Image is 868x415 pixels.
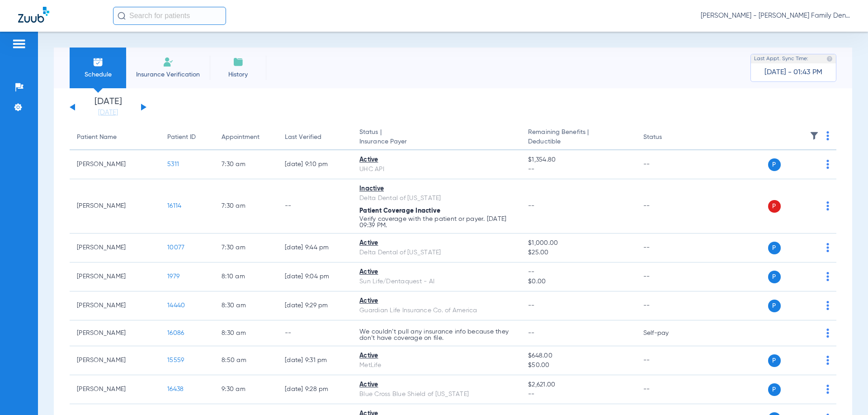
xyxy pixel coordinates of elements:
[826,131,829,140] img: group-dot-blue.svg
[826,201,829,210] img: group-dot-blue.svg
[359,208,440,214] span: Patient Coverage Inactive
[70,179,160,234] td: [PERSON_NAME]
[70,150,160,179] td: [PERSON_NAME]
[528,302,535,309] span: --
[636,346,697,375] td: --
[826,356,829,365] img: group-dot-blue.svg
[70,262,160,291] td: [PERSON_NAME]
[359,194,514,203] div: Delta Dental of [US_STATE]
[133,70,203,79] span: Insurance Verification
[113,7,226,25] input: Search for patients
[217,70,259,79] span: History
[826,243,829,252] img: group-dot-blue.svg
[359,390,514,399] div: Blue Cross Blue Shield of [US_STATE]
[521,125,636,150] th: Remaining Benefits |
[214,234,278,262] td: 7:30 AM
[352,125,521,150] th: Status |
[826,56,833,62] img: last sync help info
[167,273,179,280] span: 1979
[528,239,628,248] span: $1,000.00
[636,291,697,320] td: --
[278,179,352,234] td: --
[359,137,514,147] span: Insurance Payer
[70,234,160,262] td: [PERSON_NAME]
[528,248,628,258] span: $25.00
[528,203,535,209] span: --
[222,133,270,142] div: Appointment
[167,203,181,209] span: 16114
[768,354,781,367] span: P
[826,385,829,394] img: group-dot-blue.svg
[18,7,49,23] img: Zuub Logo
[285,133,321,142] div: Last Verified
[826,272,829,281] img: group-dot-blue.svg
[701,11,850,20] span: [PERSON_NAME] - [PERSON_NAME] Family Dentistry
[359,306,514,315] div: Guardian Life Insurance Co. of America
[636,125,697,150] th: Status
[359,216,514,229] p: Verify coverage with the patient or payer. [DATE] 09:39 PM.
[81,97,135,117] li: [DATE]
[764,68,822,77] span: [DATE] - 01:43 PM
[167,357,184,363] span: 15559
[826,301,829,310] img: group-dot-blue.svg
[285,133,345,142] div: Last Verified
[70,346,160,375] td: [PERSON_NAME]
[528,155,628,165] span: $1,354.80
[222,133,259,142] div: Appointment
[167,161,179,167] span: 5311
[528,361,628,370] span: $50.00
[167,244,184,251] span: 10077
[214,375,278,404] td: 9:30 AM
[70,375,160,404] td: [PERSON_NAME]
[214,320,278,346] td: 8:30 AM
[636,375,697,404] td: --
[359,184,514,194] div: Inactive
[278,150,352,179] td: [DATE] 9:10 PM
[359,155,514,165] div: Active
[636,179,697,234] td: --
[636,150,697,179] td: --
[359,329,514,341] p: We couldn’t pull any insurance info because they don’t have coverage on file.
[359,351,514,361] div: Active
[636,234,697,262] td: --
[359,239,514,248] div: Active
[167,133,207,142] div: Patient ID
[278,291,352,320] td: [DATE] 9:29 PM
[768,158,781,171] span: P
[754,54,808,63] span: Last Appt. Sync Time:
[118,12,126,20] img: Search Icon
[528,390,628,399] span: --
[167,386,184,392] span: 16438
[278,320,352,346] td: --
[768,271,781,283] span: P
[93,57,104,67] img: Schedule
[167,330,184,336] span: 16086
[214,179,278,234] td: 7:30 AM
[768,300,781,312] span: P
[826,329,829,338] img: group-dot-blue.svg
[768,383,781,396] span: P
[76,70,119,79] span: Schedule
[167,302,185,309] span: 14440
[528,380,628,390] span: $2,621.00
[233,57,244,67] img: History
[214,262,278,291] td: 8:10 AM
[359,380,514,390] div: Active
[528,330,535,336] span: --
[214,150,278,179] td: 7:30 AM
[77,133,153,142] div: Patient Name
[768,200,781,213] span: P
[81,108,135,117] a: [DATE]
[163,57,174,67] img: Manual Insurance Verification
[359,361,514,370] div: MetLife
[359,165,514,174] div: UHC API
[359,296,514,306] div: Active
[278,262,352,291] td: [DATE] 9:04 PM
[636,262,697,291] td: --
[528,277,628,286] span: $0.00
[214,346,278,375] td: 8:50 AM
[12,38,26,49] img: hamburger-icon
[528,165,628,174] span: --
[359,277,514,286] div: Sun Life/Dentaquest - AI
[636,320,697,346] td: Self-pay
